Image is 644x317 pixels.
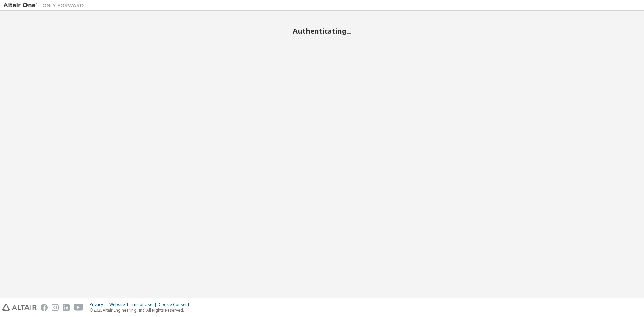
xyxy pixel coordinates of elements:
[3,2,87,9] img: Altair One
[74,304,84,311] img: youtube.svg
[52,304,59,311] img: instagram.svg
[90,302,109,307] div: Privacy
[90,307,193,313] p: © 2025 Altair Engineering, Inc. All Rights Reserved.
[159,302,193,307] div: Cookie Consent
[63,304,70,311] img: linkedin.svg
[41,304,48,311] img: facebook.svg
[109,302,159,307] div: Website Terms of Use
[2,304,37,311] img: altair_logo.svg
[3,27,641,35] h2: Authenticating...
